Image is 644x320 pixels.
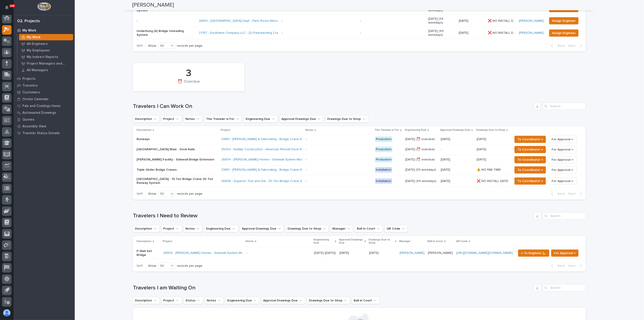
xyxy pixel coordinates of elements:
a: My Work [14,27,75,34]
p: [PERSON_NAME] [428,251,453,255]
p: [DATE] [441,179,473,183]
p: 1 of 1 [133,40,146,51]
p: ❌ NO INSTALL DATE! [488,18,516,23]
button: Assign Engineer [549,17,579,24]
button: Drawings Due to Shop [286,225,329,232]
button: To Coordinator → [514,156,546,163]
p: [DATE] [369,250,380,255]
p: [DATE] [441,168,473,172]
a: My Work [17,34,75,40]
p: Engineering Due [314,237,334,246]
button: Approval Drawings Due [279,115,323,123]
a: Fab and Coatings Items [14,102,75,109]
span: For Approval → [552,147,573,152]
p: [GEOGRAPHIC_DATA] - 15 Ton Bridge Crane 30 Ton Runway System [137,177,216,185]
button: Status [183,297,203,304]
p: [DATE] ([DATE]) [314,251,336,255]
div: 30 [158,44,169,48]
div: - [360,31,361,35]
p: My Employees [27,48,50,53]
div: Production [375,147,392,152]
p: [DATE] (⏰ overdue) [405,137,437,141]
p: Customers [22,90,40,95]
h2: [PERSON_NAME] [132,2,174,8]
a: 26801 - [GEOGRAPHIC_DATA] Dept - Parts Room Mezzanine and Stairs with Gate [199,19,316,23]
div: - [306,158,307,162]
button: For Approval → [548,146,577,153]
a: 23881 - [PERSON_NAME] & Fabricating - Bridge Crane Addition [221,168,312,172]
div: Installation [375,167,392,173]
p: [PERSON_NAME] Facility - Sidewall Bridge Extension [137,158,216,162]
div: - [306,168,307,172]
p: All Managers [27,68,48,72]
button: For Approval → [548,177,577,185]
a: Project Managers and Engineers [17,60,75,67]
p: [DATE] (⏰ overdue) [405,148,437,151]
p: Travelers [22,84,38,88]
button: Engineering Due [225,297,259,304]
span: To Coordinator → [517,137,543,142]
p: - [137,19,195,23]
button: ← To Engineer 📐 [518,250,549,257]
p: Show [148,192,156,196]
span: Back [555,264,565,268]
p: records per page [177,192,202,196]
tr: Runways23881 - [PERSON_NAME] & Fabricating - Bridge Crane Addition - Production[DATE] (⏰ overdue)... [133,134,586,144]
p: P-Wall Set Bridge [137,249,160,257]
p: [DATE] [477,157,487,162]
a: All Managers [17,67,75,73]
p: Manager [399,239,411,244]
p: - [441,148,473,151]
p: Traveler Status Details [22,131,60,135]
div: 30 [158,192,169,196]
button: To Coordinator → [514,146,546,153]
div: - [306,148,307,151]
span: To Coordinator → [517,167,543,173]
p: - [282,19,357,23]
a: Projects [14,75,75,82]
button: Back [548,264,567,268]
p: ❌ NO INSTALL DATE! [488,30,516,35]
button: Back [548,44,567,48]
p: Runways [137,137,216,141]
p: Approval Drawings Due [440,128,470,133]
button: Description [133,297,159,304]
span: Back [555,44,565,48]
p: Description [137,239,151,244]
button: Assign Engineer [549,29,579,37]
p: [DATE] [441,137,473,141]
span: To Coordinator → [517,157,543,162]
p: Engineering Due [405,128,426,133]
tr: [PERSON_NAME] Facility - Sidewall Bridge Extension26834 - [PERSON_NAME] Homes - Sidewall System M... [133,155,586,165]
a: All Engineers [17,41,75,47]
button: Back [548,192,567,196]
button: To Coordinator → [514,166,546,174]
input: Search [543,103,586,110]
p: 1 of 1 [133,188,146,199]
input: Search [543,284,586,291]
button: Project [161,225,182,232]
span: For Approval → [552,178,573,184]
p: Fab and Coatings Items [22,104,60,108]
tr: Underhung (4) Bridge Unloading System27157 - Southwire Company LLC - (2) Freestanding Crane Syste... [133,27,586,39]
div: - [246,251,247,255]
p: Project [221,128,230,133]
p: 100 [10,4,14,7]
button: Approval Drawings Due [240,225,284,232]
a: 27157 - Southwire Company LLC - (2) Freestanding Crane Systems [199,31,295,35]
button: Next [567,192,586,196]
button: Ball In Court [355,225,383,232]
p: Automated Drawings [22,111,56,115]
button: Notes [183,115,202,123]
tr: [GEOGRAPHIC_DATA] - 15 Ton Bridge Crane 30 Ton Runway System26636 - Superior Tool and Die - 30 To... [133,175,586,187]
span: Back [555,192,565,196]
button: For Approval → [548,156,577,163]
div: - [306,179,307,183]
p: Ball In Court [428,239,443,244]
span: For Approval → [552,137,573,142]
h1: Travelers I am Waiting On [133,285,532,291]
p: [DATE] [459,19,484,23]
p: Show [148,264,156,268]
p: Notes [305,128,313,133]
